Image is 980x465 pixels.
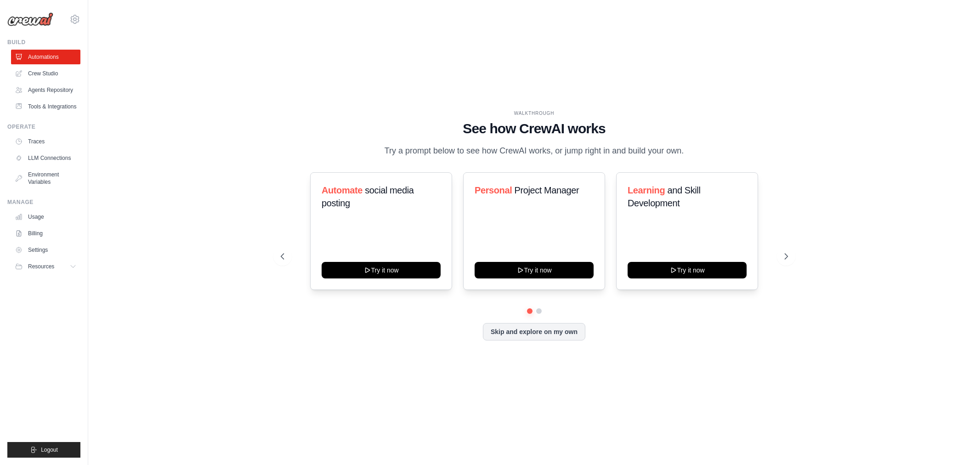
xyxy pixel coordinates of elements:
[281,110,788,117] div: WALKTHROUGH
[41,446,58,454] span: Logout
[7,198,80,206] div: Manage
[11,167,80,189] a: Environment Variables
[11,259,80,274] button: Resources
[380,144,689,158] p: Try a prompt below to see how CrewAI works, or jump right in and build your own.
[322,185,363,195] span: Automate
[628,262,747,278] button: Try it now
[514,185,579,195] span: Project Manager
[322,262,441,278] button: Try it now
[7,123,80,130] div: Operate
[11,226,80,241] a: Billing
[475,185,512,195] span: Personal
[483,323,585,340] button: Skip and explore on my own
[7,12,53,26] img: Logo
[11,66,80,81] a: Crew Studio
[11,243,80,257] a: Settings
[11,210,80,224] a: Usage
[322,185,414,208] span: social media posting
[7,39,80,46] div: Build
[28,263,54,270] span: Resources
[11,134,80,149] a: Traces
[7,442,80,458] button: Logout
[11,151,80,165] a: LLM Connections
[475,262,594,278] button: Try it now
[628,185,665,195] span: Learning
[281,120,788,137] h1: See how CrewAI works
[11,83,80,97] a: Agents Repository
[11,99,80,114] a: Tools & Integrations
[11,50,80,64] a: Automations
